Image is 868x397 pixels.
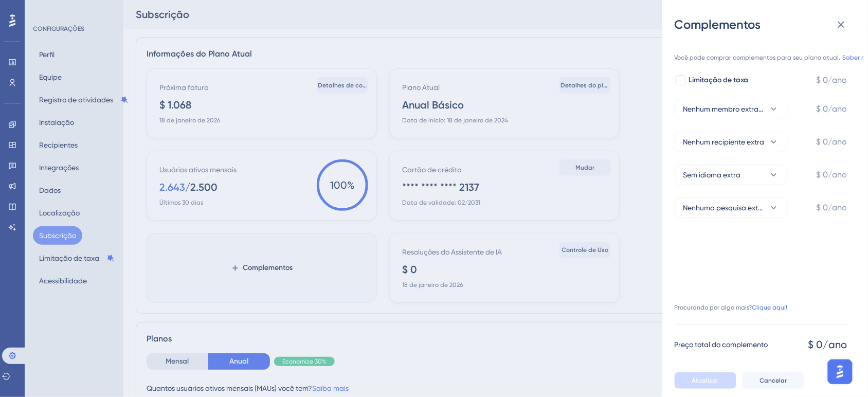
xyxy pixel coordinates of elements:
font: Você pode comprar complementos para seu plano atual. [675,54,841,61]
font: $ 0/ano [817,75,847,85]
font: $ 0/ano [808,338,847,351]
button: Atualizar [675,372,736,389]
font: $ 0/ano [817,170,847,179]
font: Preço total do complemento [675,340,768,349]
font: $ 0/ano [817,203,847,212]
iframe: Iniciador do Assistente de IA do UserGuiding [825,356,856,387]
font: Nenhum recipiente extra [683,138,765,146]
font: Cancelar [760,377,787,384]
font: Complementos [675,17,761,32]
font: Limitação de taxa [689,76,749,84]
font: Nenhuma pesquisa extra [683,204,766,212]
button: Nenhum recipiente extra [675,132,788,152]
a: Clique aqui! [752,303,788,312]
button: Sem idioma extra [675,165,788,185]
font: $ 0/ano [817,137,847,147]
button: Cancelar [743,372,805,389]
button: Nenhum membro extra da equipe [675,99,788,119]
font: $ 0/ano [817,104,847,114]
font: Sem idioma extra [683,171,741,179]
font: Nenhum membro extra da equipe [683,105,794,113]
font: Atualizar [692,377,719,384]
font: Procurando por algo mais? [675,304,752,311]
font: Clique aqui! [752,304,788,311]
button: Nenhuma pesquisa extra [675,197,788,218]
